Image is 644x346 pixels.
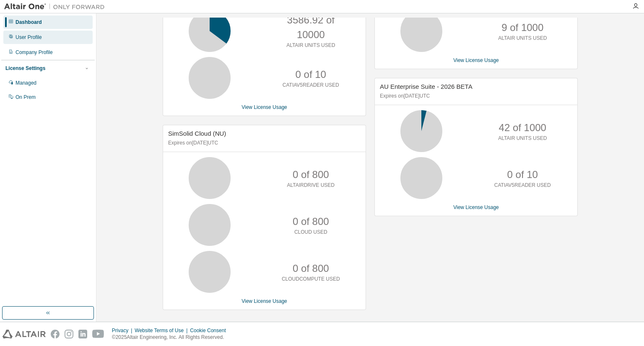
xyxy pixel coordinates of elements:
p: 9 of 1000 [501,21,543,35]
div: License Settings [5,65,45,72]
p: 3586.92 of 10000 [277,13,344,42]
p: ALTAIRDRIVE USED [287,182,335,189]
div: On Prem [16,94,36,101]
p: ALTAIR UNITS USED [498,135,547,142]
p: CLOUD USED [294,229,327,236]
img: facebook.svg [51,330,60,338]
div: Dashboard [16,19,42,26]
img: Altair One [4,3,109,11]
a: View License Usage [453,204,499,210]
div: Privacy [112,327,135,334]
div: Website Terms of Use [135,327,190,334]
div: User Profile [16,34,42,41]
span: SimSolid Cloud (NU) [168,130,226,137]
p: 0 of 10 [296,67,326,82]
p: 0 of 10 [507,168,538,182]
p: 0 of 800 [293,214,329,229]
div: Company Profile [16,49,53,56]
p: ALTAIR UNITS USED [498,35,547,42]
p: CATIAV5READER USED [494,182,551,189]
img: youtube.svg [92,330,104,338]
p: 0 of 800 [293,168,329,182]
div: Cookie Consent [190,327,231,334]
a: View License Usage [453,57,499,63]
p: © 2025 Altair Engineering, Inc. All Rights Reserved. [112,334,231,341]
p: ALTAIR UNITS USED [286,42,335,49]
p: CLOUDCOMPUTE USED [282,276,340,283]
img: altair_logo.svg [3,330,46,338]
div: Managed [16,80,36,86]
p: 42 of 1000 [499,121,546,135]
p: CATIAV5READER USED [283,82,339,89]
img: instagram.svg [65,330,73,338]
a: View License Usage [241,298,287,304]
p: 0 of 800 [293,261,329,276]
a: View License Usage [241,104,287,110]
span: AU Enterprise Suite - 2026 BETA [380,83,473,90]
p: Expires on [DATE] UTC [168,139,358,147]
img: linkedin.svg [78,330,87,338]
p: Expires on [DATE] UTC [380,93,570,100]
